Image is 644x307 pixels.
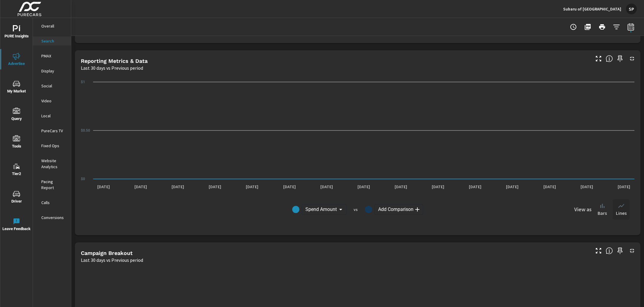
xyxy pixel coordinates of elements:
div: PureCars TV [33,126,71,135]
button: Make Fullscreen [594,54,603,63]
div: Website Analytics [33,156,71,171]
div: Pacing Report [33,177,71,192]
text: $0 [81,177,85,181]
p: [DATE] [576,184,597,190]
span: Save this to your personalized report [615,246,625,256]
p: Subaru of [GEOGRAPHIC_DATA] [563,6,621,12]
div: Conversions [33,213,71,222]
p: Calls [41,200,66,206]
p: Search [41,38,66,44]
div: SP [626,4,637,14]
div: Social [33,81,71,90]
span: Save this to your personalized report [615,54,625,63]
p: Last 30 days vs Previous period [81,64,143,72]
div: Fixed Ops [33,141,71,150]
div: PMAX [33,51,71,60]
p: Overall [41,23,66,29]
span: Spend Amount [305,206,337,212]
p: [DATE] [539,184,560,190]
span: Driver [2,190,31,205]
p: [DATE] [613,184,634,190]
div: Overall [33,22,71,31]
p: [DATE] [242,184,263,190]
p: Last 30 days vs Previous period [81,256,143,264]
span: My Market [2,80,31,95]
button: Minimize Widget [627,54,637,63]
p: [DATE] [93,184,114,190]
span: This is a summary of Search performance results by campaign. Each column can be sorted. [606,247,613,254]
p: [DATE] [353,184,374,190]
div: nav menu [0,18,33,238]
p: [DATE] [167,184,188,190]
button: Apply Filters [610,21,622,33]
button: Minimize Widget [627,246,637,256]
p: PureCars TV [41,128,66,134]
p: Display [41,68,66,74]
p: Social [41,83,66,89]
p: [DATE] [130,184,151,190]
p: Fixed Ops [41,143,66,149]
div: Search [33,37,71,45]
div: Add Comparison [375,204,423,215]
div: Video [33,96,71,105]
text: $1 [81,80,85,84]
p: [DATE] [502,184,523,190]
button: Select Date Range [625,21,637,33]
span: Tier2 [2,163,31,177]
div: Display [33,66,71,75]
span: PURE Insights [2,25,31,40]
p: [DATE] [316,184,337,190]
button: Make Fullscreen [594,246,603,256]
button: Print Report [596,21,608,33]
p: Video [41,98,66,104]
text: $0.50 [81,128,90,133]
p: vs [346,207,365,212]
p: Pacing Report [41,179,66,191]
span: Advertise [2,53,31,67]
h5: Reporting Metrics & Data [81,58,148,64]
span: Tools [2,135,31,150]
p: [DATE] [390,184,411,190]
p: [DATE] [279,184,300,190]
span: Query [2,108,31,122]
p: [DATE] [465,184,486,190]
span: Understand Search data over time and see how metrics compare to each other. [606,55,613,62]
div: Spend Amount [302,204,346,215]
span: Leave Feedback [2,218,31,232]
p: Local [41,113,66,119]
p: Website Analytics [41,158,66,170]
div: Local [33,111,71,120]
div: Calls [33,198,71,207]
p: Conversions [41,215,66,221]
h6: View as [574,206,592,212]
p: Lines [616,209,627,217]
span: Add Comparison [378,206,413,212]
button: "Export Report to PDF" [582,21,594,33]
p: PMAX [41,53,66,59]
p: Bars [598,209,607,217]
p: [DATE] [204,184,225,190]
h5: Campaign Breakout [81,250,133,256]
p: [DATE] [428,184,448,190]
